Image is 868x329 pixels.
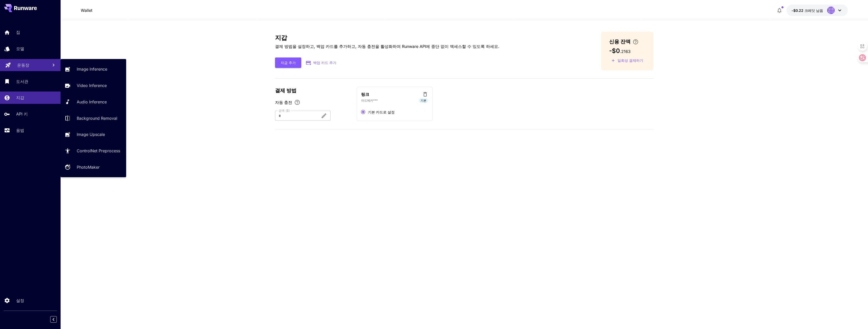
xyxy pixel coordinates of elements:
div: 사이드바 접기 [54,315,61,324]
p: ControlNet Preprocess [77,148,120,154]
a: Video Inference [61,79,126,92]
font: 기본 [420,99,426,102]
a: Image Upscale [61,128,126,141]
p: Wallet [81,7,92,13]
font: 도서관 [16,79,28,84]
font: 신용 잔액 [609,39,631,45]
button: 원활한 서비스를 위해 자동 충전을 활성화하세요. 잔액이 10%로 떨어지면 선택하신 금액이 자동으로 청구됩니다. [292,99,302,105]
font: -$0 [609,47,620,54]
font: 모델 [16,46,24,51]
font: 자금 추가 [281,61,296,65]
p: Background Removal [77,115,117,121]
font: 용법 [16,128,24,133]
p: Image Upscale [77,131,105,137]
font: 운동장 [17,63,29,68]
a: Background Removal [61,112,126,124]
font: 설정 [16,298,24,303]
font: 결제 방법 [275,87,296,94]
font: 지갑 [16,95,24,100]
font: 기본 카드로 설정 [368,110,395,114]
p: Audio Inference [77,99,107,105]
font: 지갑 [275,34,287,41]
a: PhotoMaker [61,161,126,173]
p: Video Inference [77,82,107,88]
font: 금액 ($) [279,109,290,112]
a: ControlNet Preprocess [61,145,126,157]
font: 일회성 결제하기 [617,58,643,63]
font: API 키 [16,111,28,116]
font: 결제 방법을 설정하고, 백업 카드를 추가하고, 자동 충전을 활성화하여 Runware API에 중단 없이 액세스할 수 있도록 하세요. [275,44,499,49]
font: 크레딧 남음 [804,8,823,13]
button: 일회성 비반복 결제를 하세요 [609,56,645,64]
button: 사이드바 접기 [50,316,57,323]
font: 자동 충전 [275,100,292,105]
font: 백업 카드 추가 [313,61,336,65]
button: -$0.2163 [786,5,848,16]
font: 링크 [361,92,369,97]
button: 카드 정보를 입력하고 자동 충전 금액을 선택하여 서비스 중단을 방지하세요. 잔액이 설정 금액의 마지막 10%까지 떨어지면 자동으로 계좌에 충전됩니다. 원활한 서비스 이용을 위... [631,39,641,45]
p: PhotoMaker [77,164,100,170]
font: . [620,49,621,54]
font: 2163 [621,49,631,54]
nav: 빵가루 [81,7,92,13]
p: Image Inference [77,66,107,72]
font: -$0.22 [792,8,803,13]
a: Audio Inference [61,96,126,108]
div: -$0.2163 [792,8,823,13]
font: 집 [16,30,20,35]
a: Image Inference [61,63,126,75]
